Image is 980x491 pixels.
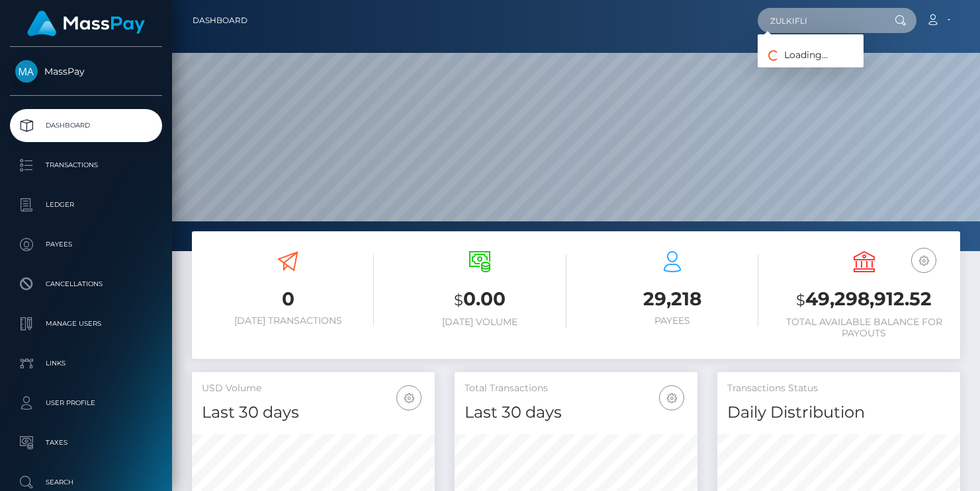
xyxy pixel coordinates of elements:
h3: 29,218 [586,286,758,312]
p: Ledger [15,195,157,215]
h6: [DATE] Transactions [202,315,374,326]
small: $ [454,291,463,309]
p: Taxes [15,433,157,453]
h3: 0.00 [394,286,566,313]
img: MassPay [15,60,38,83]
p: Manage Users [15,314,157,334]
a: Links [10,347,162,380]
h3: 49,298,912.52 [778,286,950,313]
a: User Profile [10,387,162,420]
a: Manage Users [10,307,162,340]
h4: Daily Distribution [727,401,950,424]
h5: Total Transactions [465,382,688,395]
h5: USD Volume [202,382,425,395]
h6: [DATE] Volume [394,317,566,328]
a: Cancellations [10,268,162,301]
h6: Total Available Balance for Payouts [778,317,950,339]
small: $ [796,291,805,309]
a: Taxes [10,426,162,459]
a: Dashboard [10,109,162,142]
a: Ledger [10,188,162,221]
span: MassPay [10,65,162,77]
img: MassPay Logo [27,11,145,36]
h3: 0 [202,286,374,312]
p: Transactions [15,155,157,175]
h4: Last 30 days [465,401,688,424]
p: Dashboard [15,116,157,135]
a: Payees [10,228,162,261]
a: Transactions [10,149,162,182]
p: Cancellations [15,274,157,294]
a: Dashboard [193,7,247,34]
p: User Profile [15,393,157,413]
p: Payees [15,235,157,254]
p: Links [15,354,157,373]
h5: Transactions Status [727,382,950,395]
h6: Payees [586,315,758,326]
span: Loading... [758,49,828,61]
input: Search... [758,8,882,33]
h4: Last 30 days [202,401,425,424]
